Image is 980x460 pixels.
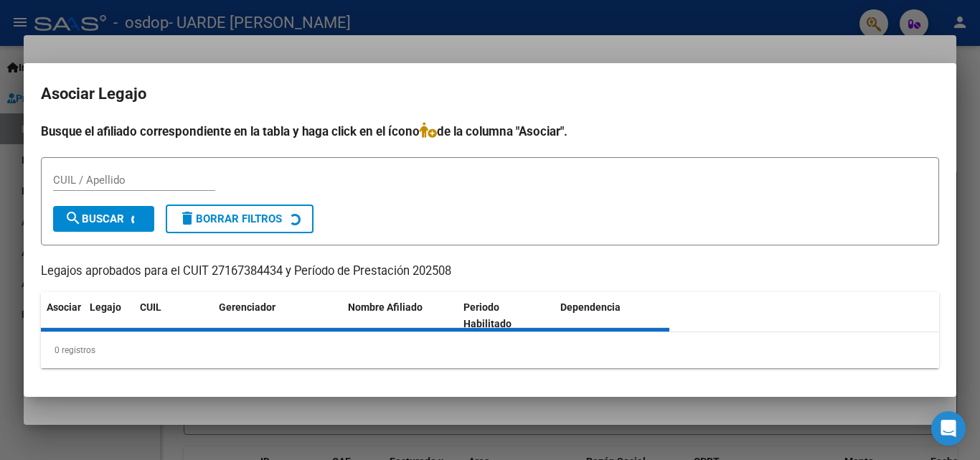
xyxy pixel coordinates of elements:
[41,263,939,281] p: Legajos aprobados para el CUIT 27167384434 y Período de Prestación 202508
[179,212,282,225] span: Borrar Filtros
[53,206,154,232] button: Buscar
[213,292,342,339] datatable-header-cell: Gerenciador
[166,205,314,233] button: Borrar Filtros
[458,292,555,339] datatable-header-cell: Periodo Habilitado
[931,411,966,446] div: Open Intercom Messenger
[47,301,81,313] span: Asociar
[134,292,213,339] datatable-header-cell: CUIL
[342,292,458,339] datatable-header-cell: Nombre Afiliado
[41,292,84,339] datatable-header-cell: Asociar
[90,301,121,313] span: Legajo
[560,301,621,313] span: Dependencia
[140,301,161,313] span: CUIL
[348,301,423,313] span: Nombre Afiliado
[219,301,275,313] span: Gerenciador
[84,292,134,339] datatable-header-cell: Legajo
[555,292,670,339] datatable-header-cell: Dependencia
[463,301,512,329] span: Periodo Habilitado
[65,212,124,225] span: Buscar
[41,122,939,141] h4: Busque el afiliado correspondiente en la tabla y haga click en el ícono de la columna "Asociar".
[41,332,939,368] div: 0 registros
[41,80,939,108] h2: Asociar Legajo
[179,210,196,227] mat-icon: delete
[65,210,82,227] mat-icon: search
